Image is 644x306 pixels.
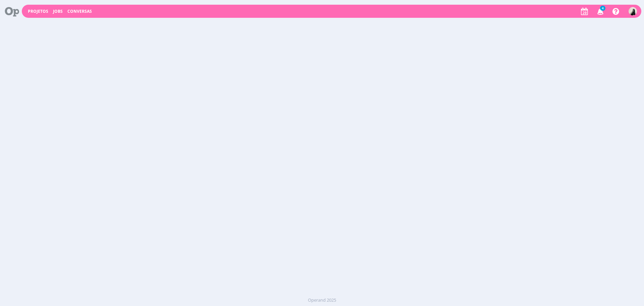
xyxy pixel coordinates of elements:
[28,8,48,14] a: Projetos
[629,7,637,15] img: R
[53,8,63,14] a: Jobs
[67,8,92,14] a: Conversas
[600,6,605,11] span: 4
[65,9,94,14] button: Conversas
[628,5,637,17] button: R
[26,9,50,14] button: Projetos
[593,5,607,17] button: 4
[51,9,65,14] button: Jobs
